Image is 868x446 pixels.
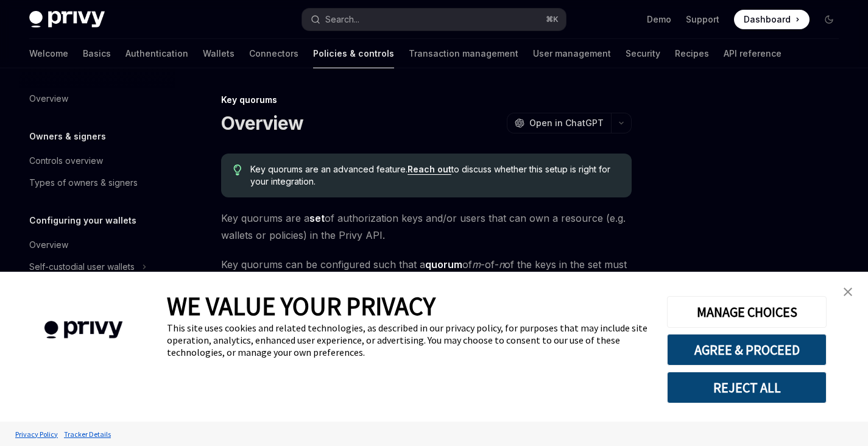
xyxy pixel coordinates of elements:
img: dark logo [29,11,105,28]
a: Controls overview [19,150,175,172]
a: Transaction management [409,39,518,68]
strong: set [309,212,325,224]
div: Overview [29,238,68,252]
a: Wallets [203,39,235,68]
h5: Configuring your wallets [29,213,136,228]
a: Support [686,13,719,26]
button: Toggle Self-custodial user wallets section [19,256,175,278]
button: REJECT ALL [667,372,827,403]
a: Demo [647,13,671,26]
span: ⌘ K [546,15,559,24]
a: Reach out [408,164,451,175]
h1: Overview [221,112,303,134]
span: Key quorums are an advanced feature. to discuss whether this setup is right for your integration. [250,163,620,188]
button: AGREE & PROCEED [667,334,827,366]
div: Types of owners & signers [29,175,138,190]
svg: Tip [233,165,242,175]
em: m [472,258,481,271]
img: close banner [844,288,852,296]
em: n [499,258,504,271]
a: Basics [83,39,111,68]
span: WE VALUE YOUR PRIVACY [167,290,436,322]
a: Policies & controls [313,39,394,68]
a: Authentication [125,39,188,68]
div: This site uses cookies and related technologies, as described in our privacy policy, for purposes... [167,322,649,358]
button: Open in ChatGPT [507,113,611,133]
a: Privacy Policy [12,423,61,445]
div: Overview [29,91,68,106]
span: Key quorums can be configured such that a of -of- of the keys in the set must sign requests to th... [221,256,632,307]
div: Search... [325,12,359,27]
button: Open search [302,9,565,30]
a: Security [626,39,660,68]
div: Key quorums [221,94,632,106]
a: close banner [836,280,860,304]
a: Dashboard [734,10,810,29]
span: Dashboard [744,13,791,26]
a: User management [533,39,611,68]
a: Connectors [249,39,298,68]
button: MANAGE CHOICES [667,296,827,328]
button: Toggle dark mode [819,10,839,29]
a: Recipes [675,39,709,68]
a: Overview [19,88,175,110]
div: Controls overview [29,154,103,168]
a: Welcome [29,39,68,68]
span: Open in ChatGPT [529,117,604,129]
strong: quorum [425,258,462,271]
a: API reference [724,39,782,68]
div: Self-custodial user wallets [29,260,135,274]
a: Tracker Details [61,423,114,445]
span: Key quorums are a of authorization keys and/or users that can own a resource (e.g. wallets or pol... [221,210,632,244]
a: Overview [19,234,175,256]
h5: Owners & signers [29,129,106,144]
a: Types of owners & signers [19,172,175,194]
img: company logo [18,303,149,356]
